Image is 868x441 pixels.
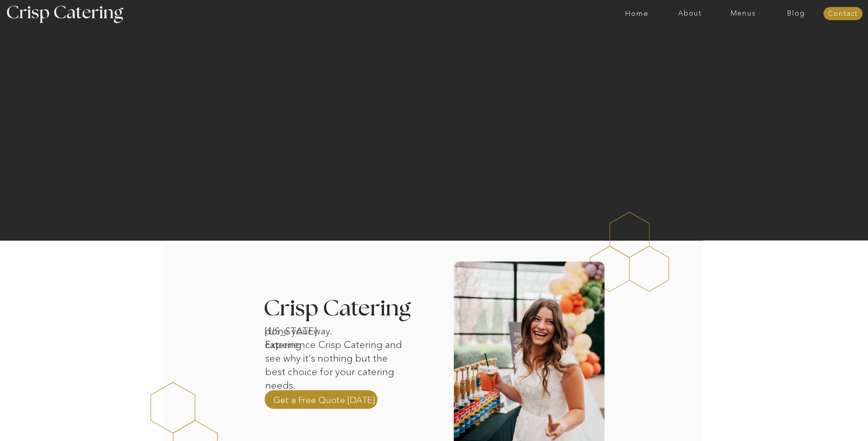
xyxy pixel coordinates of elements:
[663,10,716,17] a: About
[770,10,823,17] a: Blog
[610,10,663,17] a: Home
[823,10,863,18] a: Contact
[790,402,868,441] iframe: podium webchat widget bubble
[736,319,868,412] iframe: podium webchat widget prompt
[273,394,375,405] a: Get a Free Quote [DATE]
[265,324,406,374] p: done your way. Experience Crisp Catering and see why it’s nothing but the best choice for your ca...
[265,324,345,334] h1: [US_STATE] catering
[263,298,431,320] h3: Crisp Catering
[716,10,770,17] a: Menus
